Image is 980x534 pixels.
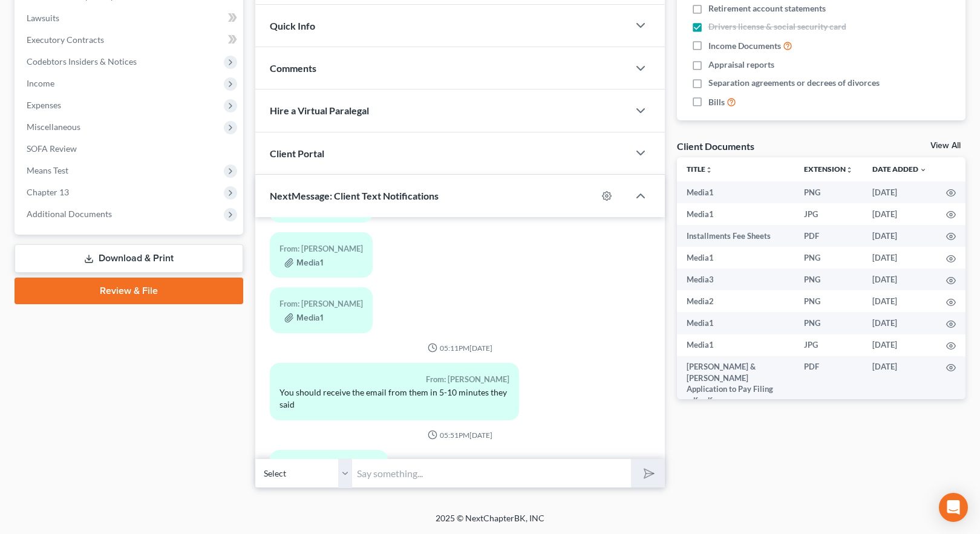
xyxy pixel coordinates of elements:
td: Installments Fee Sheets [677,225,795,247]
a: Lawsuits [17,7,243,29]
span: Codebtors Insiders & Notices [27,56,137,67]
span: Executory Contracts [27,34,104,45]
td: Media1 [677,181,795,203]
i: expand_more [920,166,927,174]
td: [DATE] [863,181,936,203]
div: You should receive the email from them in 5-10 minutes they said [279,386,509,411]
span: Additional Documents [27,209,112,219]
td: Media1 [677,312,795,334]
button: Media1 [284,313,323,323]
span: Client Portal [270,148,324,159]
td: [PERSON_NAME] & [PERSON_NAME] Application to Pay Filing pdf-pdf [677,356,795,412]
i: unfold_more [846,166,853,174]
td: [DATE] [863,269,936,290]
td: PNG [794,247,863,269]
div: Client Documents [677,140,754,152]
span: Hire a Virtual Paralegal [270,105,369,116]
span: Separation agreements or decrees of divorces [708,77,880,89]
td: PNG [794,290,863,312]
span: NextMessage: Client Text Notifications [270,190,439,201]
td: [DATE] [863,356,936,412]
td: JPG [794,334,863,356]
td: [DATE] [863,225,936,247]
td: [DATE] [863,334,936,356]
div: From: [PERSON_NAME] [279,297,363,311]
button: Media1 [284,258,323,268]
input: Say something... [352,458,631,488]
a: Executory Contracts [17,29,243,51]
span: Quick Info [270,20,315,31]
a: Titleunfold_more [687,164,713,174]
div: From: [PERSON_NAME] [279,373,509,386]
td: PDF [794,356,863,412]
td: PNG [794,312,863,334]
div: 05:11PM[DATE] [270,343,650,353]
span: Retirement account statements [708,2,826,15]
span: Means Test [27,165,68,175]
td: [DATE] [863,203,936,225]
a: Date Added expand_more [872,164,927,174]
span: Income Documents [708,40,781,52]
a: Review & File [15,278,243,304]
td: Media1 [677,203,795,225]
span: Appraisal reports [708,59,774,71]
td: [DATE] [863,312,936,334]
span: Chapter 13 [27,187,69,197]
td: [DATE] [863,247,936,269]
i: unfold_more [705,166,713,174]
span: Income [27,78,54,88]
a: SOFA Review [17,138,243,160]
a: Extensionunfold_more [804,164,853,174]
td: [DATE] [863,290,936,312]
span: Drivers license & social security card [708,21,846,33]
td: Media1 [677,247,795,269]
span: SOFA Review [27,143,77,154]
div: From: [PERSON_NAME] [279,242,363,256]
span: Expenses [27,100,61,110]
span: Comments [270,62,316,74]
div: 2025 © NextChapterBK, INC [145,512,835,534]
div: Open Intercom Messenger [939,493,968,522]
span: Lawsuits [27,13,59,23]
td: JPG [794,203,863,225]
div: 05:51PM[DATE] [270,430,650,440]
a: Download & Print [15,244,243,273]
td: PNG [794,181,863,203]
td: PNG [794,269,863,290]
span: Miscellaneous [27,122,80,132]
td: PDF [794,225,863,247]
td: Media1 [677,334,795,356]
td: Media3 [677,269,795,290]
span: Bills [708,96,725,108]
a: View All [930,142,961,150]
td: Media2 [677,290,795,312]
